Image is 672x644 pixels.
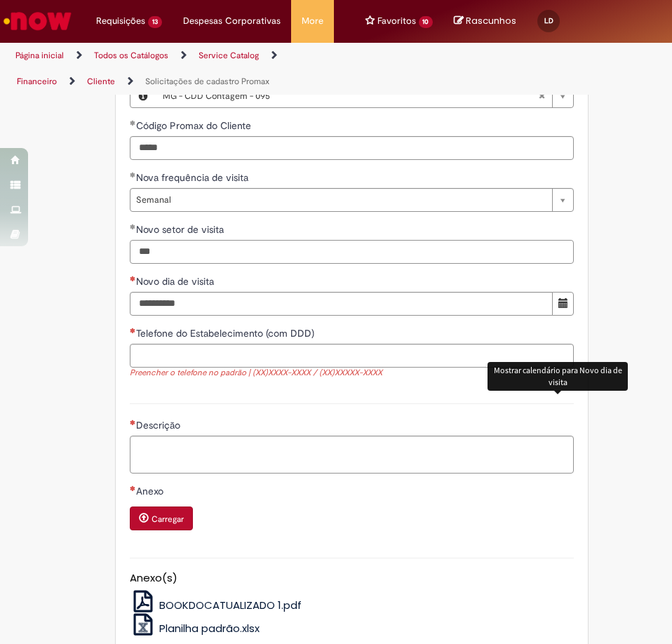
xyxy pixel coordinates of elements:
input: Telefone do Estabelecimento (com DDD) [130,344,574,368]
input: Código Promax do Cliente [130,136,574,160]
button: Mostrar calendário para Novo dia de visita [552,292,574,316]
span: BOOKDOCATUALIZADO 1.pdf [159,598,302,612]
span: Telefone do Estabelecimento (com DDD) [136,327,317,340]
span: Código Promax do Cliente [136,119,254,132]
span: Despesas Corporativas [183,14,281,28]
span: Necessários [130,276,136,281]
abbr: Limpar campo Geo - CDD [531,85,552,107]
h5: Anexo(s) [130,572,574,584]
a: No momento, sua lista de rascunhos tem 0 Itens [454,14,516,27]
span: Obrigatório Preenchido [130,172,136,177]
span: 10 [419,16,434,28]
img: ServiceNow [1,7,74,35]
div: Preencher o telefone no padrão | (XX)XXXX-XXXX / (XX)XXXXX-XXXX [130,368,574,380]
span: Anexo [136,485,166,497]
span: Necessários [130,420,136,425]
a: Financeiro [17,76,57,87]
span: Novo dia de visita [136,275,217,288]
span: Obrigatório Preenchido [130,224,136,229]
a: Solicitações de cadastro Promax [145,76,269,87]
ul: Trilhas de página [11,43,325,95]
a: Página inicial [15,50,64,61]
a: Service Catalog [199,50,259,61]
span: Necessários [130,485,136,491]
button: Carregar anexo de Anexo Required [130,507,193,530]
span: Nova frequência de visita [136,171,251,184]
input: Novo dia de visita [130,292,553,316]
input: Novo setor de visita [130,240,574,264]
span: Favoritos [377,14,416,28]
span: Novo setor de visita [136,223,227,236]
span: Rascunhos [466,14,516,27]
a: Todos os Catálogos [94,50,168,61]
span: LD [544,16,553,25]
span: 13 [148,16,162,28]
span: Requisições [96,14,145,28]
span: Obrigatório Preenchido [130,120,136,126]
span: Semanal [136,189,545,211]
a: BOOKDOCATUALIZADO 1.pdf [130,598,302,612]
a: MG - CDD Contagem - 095Limpar campo Geo - CDD [156,85,573,107]
textarea: Descrição [130,436,574,474]
span: Planilha padrão.xlsx [159,621,260,636]
small: Carregar [152,514,184,525]
button: Geo - CDD, Visualizar este registro MG - CDD Contagem - 095 [130,85,156,107]
a: Cliente [87,76,115,87]
span: Descrição [136,419,183,431]
div: Mostrar calendário para Novo dia de visita [488,362,628,390]
span: MG - CDD Contagem - 095 [163,85,538,107]
a: Planilha padrão.xlsx [130,621,260,636]
span: More [302,14,323,28]
span: Necessários [130,328,136,333]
